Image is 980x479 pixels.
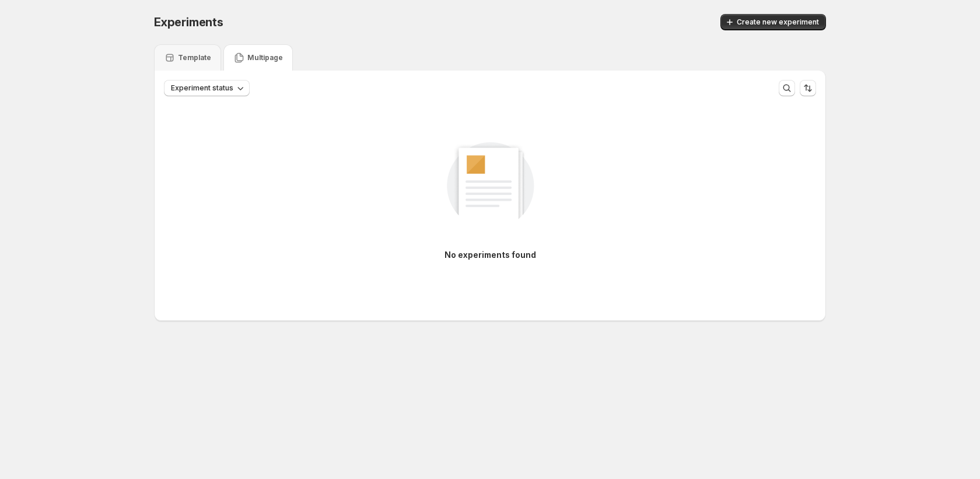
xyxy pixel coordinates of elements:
[154,15,223,29] span: Experiments
[737,18,819,27] span: Create new experiment
[720,14,826,30] button: Create new experiment
[164,80,250,96] button: Experiment status
[800,80,816,96] button: Sort the results
[178,53,211,62] p: Template
[247,53,283,62] p: Multipage
[171,83,233,93] span: Experiment status
[444,249,536,261] p: No experiments found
